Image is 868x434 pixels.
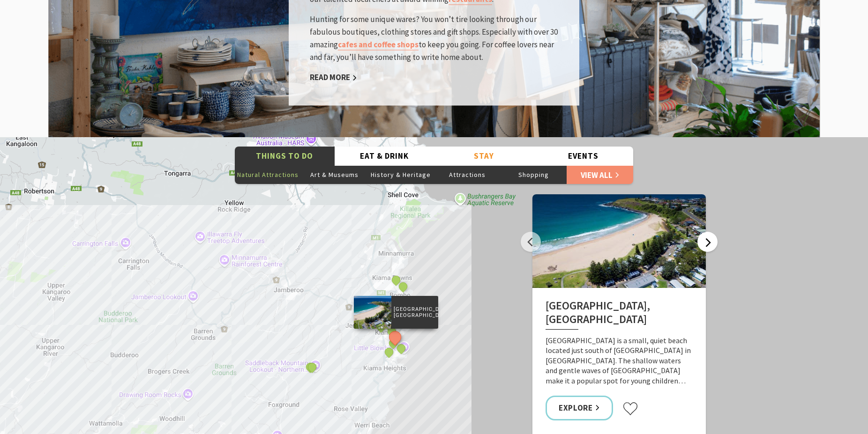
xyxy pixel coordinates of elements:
[301,165,368,184] button: Art & Museums
[546,396,613,420] a: Explore
[338,40,419,51] a: cafes and coffee shops
[391,305,438,320] p: [GEOGRAPHIC_DATA], [GEOGRAPHIC_DATA]
[501,165,567,184] button: Shopping
[434,165,501,184] button: Attractions
[335,147,434,166] button: Eat & Drink
[546,299,693,330] h2: [GEOGRAPHIC_DATA], [GEOGRAPHIC_DATA]
[521,232,541,252] button: Previous
[387,329,404,346] button: See detail about Kendalls Beach, Kiama
[375,321,387,333] button: See detail about Kiama Coast Walk
[367,165,434,184] button: History & Heritage
[310,13,558,64] p: Hunting for some unique wares? You won’t tire looking through our fabulous boutiques, clothing st...
[306,361,318,373] button: See detail about Saddleback Mountain Lookout, Kiama
[235,147,335,166] button: Things To Do
[567,165,633,184] a: View All
[397,280,409,293] button: See detail about Boneyard, Kiama
[697,232,718,252] button: Next
[622,402,638,416] button: Click to favourite Kendalls Beach, Kiama
[390,274,402,286] button: See detail about Cathedral Rocks, Kiama Downs
[534,147,634,166] button: Events
[434,147,534,166] button: Stay
[395,342,407,354] button: See detail about Little Blowhole, Kiama
[383,346,395,358] button: See detail about Easts Beach, Kiama
[235,165,301,184] button: Natural Attractions
[546,336,693,386] p: [GEOGRAPHIC_DATA] is a small, quiet beach located just south of [GEOGRAPHIC_DATA] in [GEOGRAPHIC_...
[310,73,357,83] a: Read More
